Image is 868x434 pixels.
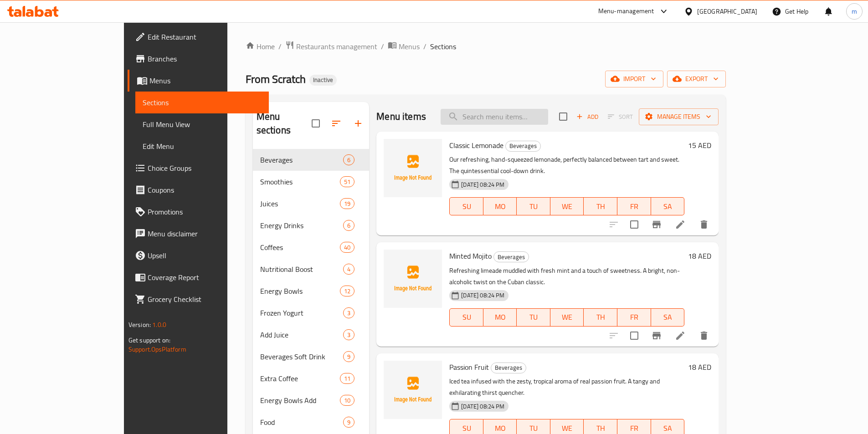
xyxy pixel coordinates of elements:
a: Support.OpsPlatform [128,343,186,355]
span: Beverages [491,363,526,373]
span: Edit Menu [143,141,262,152]
span: Select to update [625,326,644,345]
span: SU [453,200,479,213]
a: Choice Groups [128,157,269,179]
h6: 15 AED [688,139,711,152]
button: Branch-specific-item [646,325,668,347]
span: Sections [143,97,262,108]
span: Full Menu View [143,119,262,130]
a: Grocery Checklist [128,288,269,310]
a: Menu disclaimer [128,223,269,245]
span: 51 [340,178,354,186]
span: 40 [340,243,354,252]
span: Beverages [260,154,343,165]
div: items [343,329,354,340]
span: Minted Mojito [449,249,492,263]
button: export [667,71,726,87]
div: [GEOGRAPHIC_DATA] [697,6,757,16]
span: Passion Fruit [449,360,489,374]
span: Coverage Report [148,272,262,283]
h6: 18 AED [688,361,711,373]
a: Coverage Report [128,266,269,288]
div: items [343,154,354,165]
span: TH [587,311,614,324]
h2: Menu items [376,110,426,123]
a: Promotions [128,201,269,223]
button: delete [693,325,715,347]
div: Energy Bowls [260,286,340,296]
span: [DATE] 08:24 PM [457,291,508,300]
a: Restaurants management [285,41,377,52]
span: Manage items [646,111,711,123]
p: Our refreshing, hand-squeezed lemonade, perfectly balanced between tart and sweet. The quintessen... [449,154,684,177]
span: Version: [128,319,151,331]
span: 19 [340,199,354,208]
div: Energy Bowls12 [253,280,370,302]
span: FR [621,200,647,213]
span: Energy Drinks [260,220,343,231]
div: Frozen Yogurt [260,307,343,318]
div: items [343,264,354,275]
span: 10 [340,396,354,405]
span: Beverages [494,252,529,262]
span: Select to update [625,215,644,234]
span: Upsell [148,250,262,261]
span: FR [621,311,647,324]
h6: 18 AED [688,250,711,262]
a: Sections [135,92,269,113]
span: Extra Coffee [260,373,340,384]
div: Beverages [491,363,526,373]
h2: Menu sections [257,110,312,137]
span: TU [520,200,547,213]
span: Promotions [148,206,262,217]
span: Coffees [260,242,340,253]
div: Beverages Soft Drink9 [253,346,370,368]
button: Add section [347,112,369,134]
span: SA [655,200,681,213]
li: / [423,41,426,52]
input: search [441,109,548,125]
button: TH [584,197,617,215]
span: [DATE] 08:24 PM [457,180,508,189]
button: WE [550,308,584,327]
a: Edit menu item [675,330,686,341]
div: Food9 [253,411,370,433]
div: items [343,351,354,362]
div: items [343,220,354,231]
a: Menus [388,41,420,52]
span: Classic Lemonade [449,138,503,152]
div: Nutritional Boost [260,264,343,275]
span: Sections [430,41,456,52]
button: TU [517,197,550,215]
button: import [605,71,663,87]
span: Choice Groups [148,163,262,174]
span: Energy Bowls Add [260,395,340,406]
img: Classic Lemonade [384,139,442,197]
a: Edit Menu [135,135,269,157]
span: Smoothies [260,176,340,187]
span: Add Juice [260,329,343,340]
div: Beverages [505,141,541,152]
span: export [674,73,719,85]
span: TU [520,311,547,324]
span: 9 [344,418,354,427]
span: 6 [344,156,354,164]
span: Beverages Soft Drink [260,351,343,362]
div: Add Juice3 [253,324,370,346]
button: SA [651,308,685,327]
a: Full Menu View [135,113,269,135]
span: Menus [399,41,420,52]
button: delete [693,214,715,235]
span: Food [260,417,343,428]
span: [DATE] 08:24 PM [457,402,508,411]
span: Beverages [506,141,540,151]
nav: breadcrumb [246,41,726,52]
a: Upsell [128,245,269,266]
div: Juices [260,198,340,209]
a: Edit Restaurant [128,26,269,48]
